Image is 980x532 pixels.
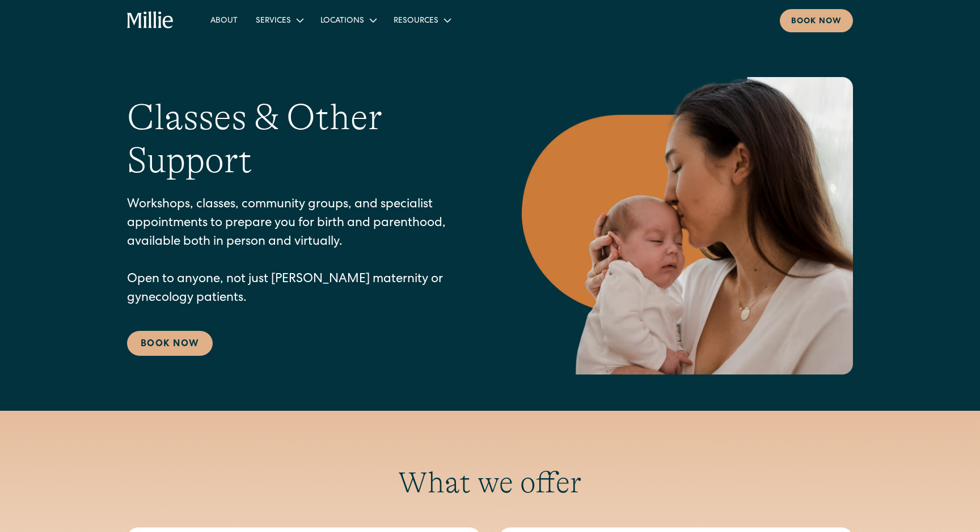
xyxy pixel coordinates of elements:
div: Book now [791,16,842,28]
div: Locations [311,11,385,29]
a: home [127,11,174,29]
h2: What we offer [127,465,853,500]
div: Resources [394,15,438,27]
h1: Classes & Other Support [127,96,476,183]
p: Workshops, classes, community groups, and specialist appointments to prepare you for birth and pa... [127,196,476,308]
img: Mother kissing her newborn on the forehead, capturing a peaceful moment of love and connection in... [522,77,853,374]
a: Book Now [127,331,213,356]
div: Services [256,15,291,27]
a: Book now [780,9,853,32]
div: Locations [320,15,364,27]
div: Services [247,11,311,29]
div: Resources [385,11,459,29]
a: About [201,11,247,29]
